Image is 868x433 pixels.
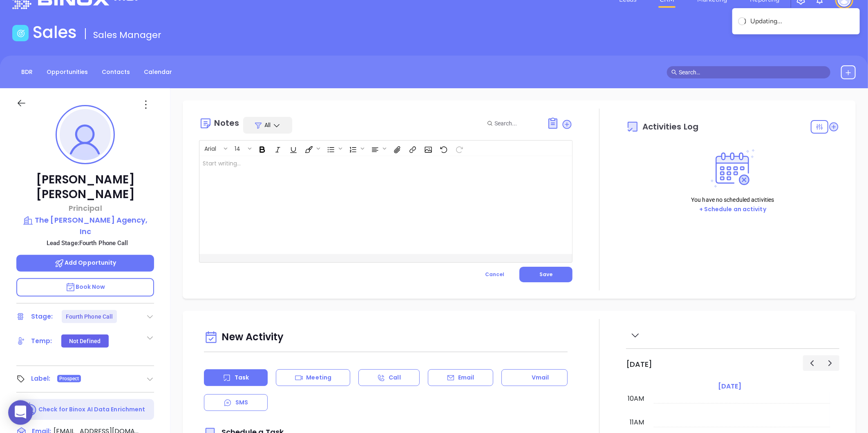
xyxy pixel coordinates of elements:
[42,65,93,79] a: Opportunities
[65,283,105,291] span: Book Now
[200,141,222,155] button: Arial
[54,259,116,267] span: Add Opportunity
[93,29,161,41] span: Sales Manager
[264,121,271,129] span: All
[235,373,249,382] p: Task
[97,65,135,79] a: Contacts
[16,172,154,202] p: [PERSON_NAME] [PERSON_NAME]
[69,335,101,348] div: Not Defined
[821,355,839,371] button: Next day
[420,141,435,155] span: Insert Image
[16,65,38,79] a: BDR
[436,141,450,155] span: Undo
[230,145,244,150] span: 14
[235,398,248,407] p: SMS
[711,149,755,188] img: Activities
[494,119,538,128] input: Search...
[31,373,51,385] div: Label:
[642,123,698,131] span: Activities Log
[66,310,113,323] div: Fourth Phone Call
[31,335,52,347] div: Temp:
[803,355,821,371] button: Previous day
[532,373,549,382] p: Vmail
[626,360,652,369] h2: [DATE]
[389,141,404,155] span: Insert Files
[626,394,646,404] div: 10am
[254,141,269,155] span: Bold
[628,417,646,427] div: 11am
[270,141,284,155] span: Italic
[20,238,154,248] p: Lead Stage: Fourth Phone Call
[671,69,677,75] span: search
[31,310,53,323] div: Stage:
[38,405,145,414] p: Check for Binox AI Data Enrichment
[285,141,300,155] span: Underline
[458,373,474,382] p: Email
[230,141,253,155] span: Font size
[139,65,177,79] a: Calendar
[470,267,519,282] button: Cancel
[679,68,826,77] input: Search…
[345,141,366,155] span: Insert Ordered List
[691,195,774,204] p: You have no scheduled activities
[389,373,400,382] p: Call
[451,141,466,155] span: Redo
[405,141,419,155] span: Insert link
[230,141,246,155] button: 14
[697,205,769,214] button: + Schedule an activity
[306,373,331,382] p: Meeting
[16,203,154,214] p: Principal
[539,271,553,278] span: Save
[716,381,743,392] a: [DATE]
[16,214,154,237] a: The [PERSON_NAME] Agency, Inc
[485,271,504,278] span: Cancel
[204,327,568,348] div: New Activity
[60,109,111,160] img: profile-user
[301,141,322,155] span: Fill color or set the text color
[200,141,229,155] span: Font family
[200,145,220,150] span: Arial
[750,16,854,26] div: Updating...
[33,22,77,42] h1: Sales
[323,141,344,155] span: Insert Unordered List
[519,267,573,282] button: Save
[59,374,79,383] span: Prospect
[214,119,239,127] div: Notes
[367,141,388,155] span: Align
